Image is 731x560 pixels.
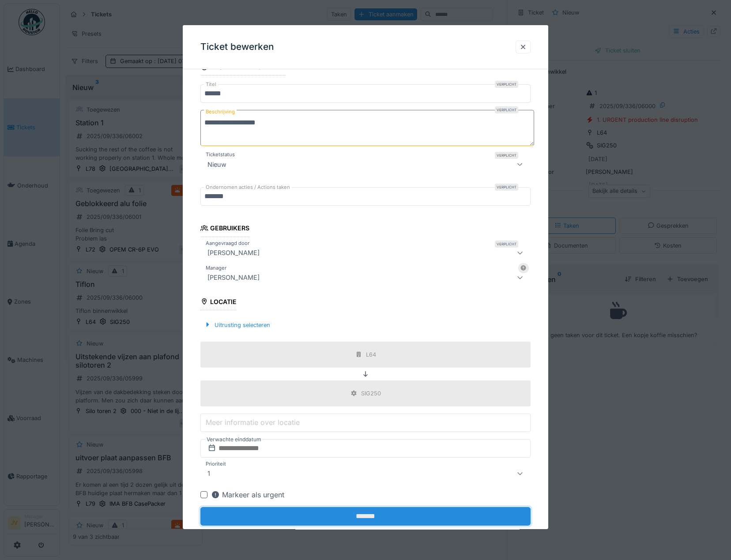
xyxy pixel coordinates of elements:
[206,435,262,444] label: Verwachte einddatum
[204,184,292,192] label: Ondernomen acties / Actions taken
[204,81,218,88] label: Titel
[200,319,274,331] div: Uitrusting selecteren
[495,106,518,113] div: Verplicht
[366,350,376,359] div: L64
[200,41,274,53] h3: Ticket bewerken
[211,489,284,500] div: Markeer als urgent
[204,151,237,159] label: Ticketstatus
[204,272,263,283] div: [PERSON_NAME]
[200,222,249,237] div: Gebruikers
[204,159,230,170] div: Nieuw
[200,60,286,75] div: Algemene informatie
[495,81,518,88] div: Verplicht
[361,389,381,398] div: SIG250
[204,417,301,428] label: Meer informatie over locatie
[204,264,228,272] label: Manager
[495,241,518,248] div: Verplicht
[204,240,251,247] label: Aangevraagd door
[204,460,228,468] label: Prioriteit
[204,106,237,117] label: Beschrijving
[495,184,518,191] div: Verplicht
[204,468,214,479] div: 1
[204,248,263,258] div: [PERSON_NAME]
[495,152,518,159] div: Verplicht
[200,295,237,310] div: Locatie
